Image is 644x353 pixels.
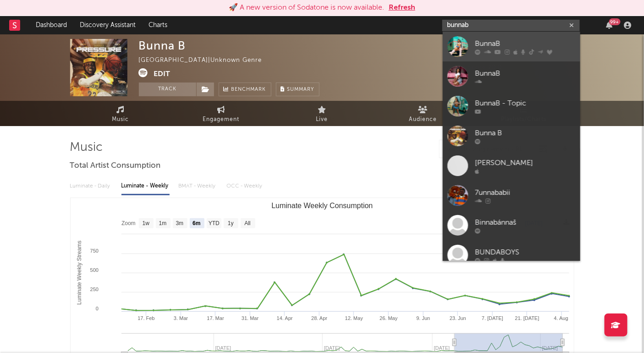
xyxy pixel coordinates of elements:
a: 7unnababii [443,181,580,210]
span: Audience [409,114,437,125]
button: Refresh [389,2,415,13]
text: 17. Feb [138,315,154,321]
text: 21. [DATE] [515,315,539,321]
button: Summary [276,83,319,96]
span: Benchmark [231,84,266,95]
div: Luminate - Weekly [121,178,170,194]
text: YTD [208,221,219,227]
a: Audience [373,101,473,126]
div: 99 + [609,18,621,25]
text: 1w [142,221,149,227]
text: Zoom [121,221,136,227]
text: 17. Mar [207,315,224,321]
text: 3. Mar [173,315,188,321]
a: Benchmark [219,83,271,96]
div: [PERSON_NAME] [475,157,576,168]
span: Total Artist Consumption [70,160,161,171]
div: BUNDABOYS [475,247,576,258]
button: 99+ [606,22,613,29]
a: Live [272,101,373,126]
a: BunnaB - Topic [443,91,580,121]
span: Engagement [203,114,240,125]
text: 14. Apr [276,315,292,321]
div: Binnabánnaš [475,217,576,228]
div: Bunna B [475,127,576,138]
text: 7. [DATE] [482,315,503,321]
text: 23. Jun [450,315,466,321]
text: Luminate Weekly Consumption [271,202,373,210]
div: BunnaB [475,38,576,49]
a: Bunna B [443,121,580,151]
span: Live [316,114,328,125]
text: All [244,221,250,227]
div: BunnaB [475,68,576,79]
text: 1m [159,221,166,227]
text: 26. May [380,315,398,321]
div: BunnaB - Topic [475,98,576,109]
text: 28. Apr [311,315,327,321]
input: Search by song name or URL [440,146,536,153]
text: 12. May [345,315,363,321]
span: Music [112,114,129,125]
text: Luminate Weekly Streams [76,241,83,305]
a: Engagement [171,101,272,126]
text: 0 [95,306,98,311]
a: BunnaB [443,32,580,61]
text: 250 [90,287,98,292]
div: [GEOGRAPHIC_DATA] | Unknown Genre [139,55,273,66]
a: Dashboard [29,16,73,34]
text: 3m [176,221,183,227]
a: BUNDABOYS [443,240,580,270]
text: 500 [90,267,98,273]
a: Charts [142,16,174,34]
button: Edit [154,68,171,80]
div: Bunna B [139,39,186,52]
div: 🚀 A new version of Sodatone is now available. [229,2,384,13]
text: 9. Jun [416,315,430,321]
text: 1y [228,221,234,227]
input: Search for artists [442,20,580,31]
a: BunnaB [443,61,580,91]
text: 4. Aug [554,315,568,321]
span: Summary [287,87,314,92]
a: Discovery Assistant [73,16,142,34]
text: 6m [193,221,200,227]
a: [PERSON_NAME] [443,151,580,181]
a: Music [70,101,171,126]
a: Binnabánnaš [443,210,580,240]
text: 31. Mar [242,315,259,321]
div: 7unnababii [475,187,576,198]
text: 750 [90,248,98,254]
button: Track [139,83,196,96]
